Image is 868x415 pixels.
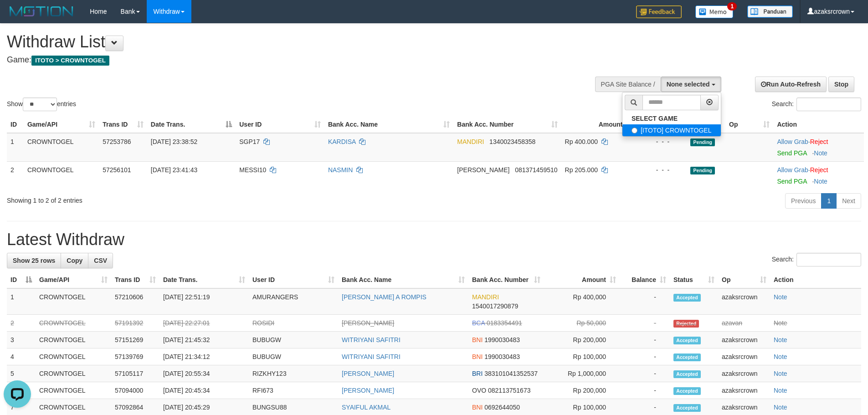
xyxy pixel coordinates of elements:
th: Status: activate to sort column ascending [670,272,718,288]
td: azaksrcrown [718,332,770,348]
a: Show 25 rows [7,253,61,268]
th: Bank Acc. Name: activate to sort column ascending [324,116,453,133]
a: Note [814,178,827,185]
label: Show entries [7,97,76,111]
span: Copy 082113751673 to clipboard [488,387,530,394]
span: Rp 400.000 [565,138,598,145]
img: Feedback.jpg [636,5,682,18]
span: ITOTO > CROWNTOGEL [31,56,109,66]
a: Allow Grab [777,138,808,145]
span: OVO [472,387,486,394]
a: Next [836,193,861,209]
div: Showing 1 to 2 of 2 entries [7,192,355,205]
td: BUBUGW [249,348,338,365]
th: ID: activate to sort column descending [7,272,36,288]
a: Note [774,319,787,327]
label: [ITOTO] CROWNTOGEL [622,124,721,136]
td: [DATE] 20:55:34 [159,365,249,382]
td: CROWNTOGEL [24,161,99,190]
th: Bank Acc. Name: activate to sort column ascending [338,272,468,288]
td: CROWNTOGEL [36,332,111,348]
a: Note [774,370,787,377]
td: Rp 100,000 [544,348,620,365]
div: PGA Site Balance / [595,77,661,92]
td: 3 [7,332,36,348]
a: SYAIFUL AKMAL [342,404,390,411]
td: 5 [7,365,36,382]
td: [DATE] 22:27:01 [159,315,249,332]
select: Showentries [23,97,57,111]
span: 57256101 [103,166,131,174]
span: 1 [727,2,737,10]
td: azaksrcrown [718,382,770,399]
span: SGP17 [239,138,260,145]
td: 57210606 [111,288,159,315]
td: Rp 50,000 [544,315,620,332]
a: Note [774,336,787,343]
span: Copy 383101041352537 to clipboard [484,370,538,377]
td: [DATE] 22:51:19 [159,288,249,315]
a: Copy [61,253,88,268]
span: · [777,138,810,145]
img: Button%20Memo.svg [695,5,734,18]
button: Open LiveChat chat widget [4,4,31,31]
td: 2 [7,161,24,190]
a: [PERSON_NAME] A ROMPIS [342,293,426,301]
td: BUBUGW [249,332,338,348]
td: · [773,133,864,162]
th: Trans ID: activate to sort column ascending [99,116,147,133]
td: 1 [7,133,24,162]
h4: Game: [7,56,570,65]
input: Search: [796,97,861,111]
span: Accepted [673,387,701,395]
span: Copy 1990030483 to clipboard [484,336,520,343]
td: - [620,315,670,332]
th: Bank Acc. Number: activate to sort column ascending [468,272,544,288]
img: panduan.png [747,5,793,18]
span: BRI [472,370,483,377]
a: [PERSON_NAME] [342,387,394,394]
img: MOTION_logo.png [7,5,76,18]
span: BCA [472,319,485,327]
h1: Latest Withdraw [7,231,861,249]
span: Show 25 rows [13,257,55,264]
span: Rp 205.000 [565,166,598,174]
a: [PERSON_NAME] [342,370,394,377]
th: Op: activate to sort column ascending [718,272,770,288]
td: 4 [7,348,36,365]
th: Amount: activate to sort column ascending [544,272,620,288]
td: - [620,332,670,348]
a: Reject [810,166,828,174]
th: Trans ID: activate to sort column ascending [111,272,159,288]
span: Pending [690,138,715,146]
td: [DATE] 21:34:12 [159,348,249,365]
span: Copy 081371459510 to clipboard [515,166,557,174]
a: Note [814,149,827,157]
a: Note [774,387,787,394]
span: CSV [94,257,107,264]
th: Bank Acc. Number: activate to sort column ascending [453,116,561,133]
td: 57151269 [111,332,159,348]
span: [DATE] 23:41:43 [151,166,197,174]
td: [DATE] 20:45:34 [159,382,249,399]
td: RFI673 [249,382,338,399]
td: - [620,382,670,399]
th: ID [7,116,24,133]
b: SELECT GAME [632,115,678,122]
a: Stop [828,77,854,92]
th: Op: activate to sort column ascending [725,116,773,133]
td: [DATE] 21:45:32 [159,332,249,348]
span: Copy 1990030483 to clipboard [484,353,520,360]
span: Copy 1340023458358 to clipboard [489,138,535,145]
span: BNI [472,353,483,360]
a: CSV [88,253,113,268]
span: Accepted [673,294,701,302]
td: CROWNTOGEL [36,382,111,399]
a: SELECT GAME [622,113,721,124]
th: Balance: activate to sort column ascending [620,272,670,288]
a: WITRIYANI SAFITRI [342,353,401,360]
span: BNI [472,336,483,343]
a: Send PGA [777,178,806,185]
td: azaksrcrown [718,365,770,382]
span: [DATE] 23:38:52 [151,138,197,145]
